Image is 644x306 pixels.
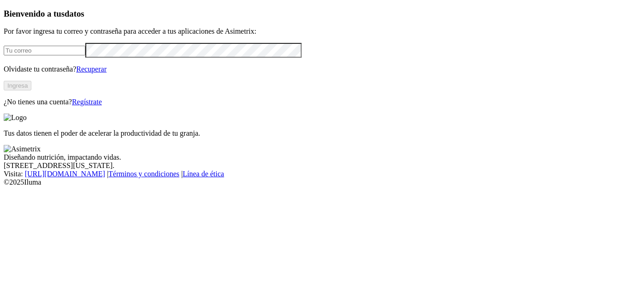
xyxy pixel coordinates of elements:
[108,170,179,178] a: Términos y condiciones
[4,145,41,153] img: Asimetrix
[4,46,85,55] input: Tu correo
[76,65,107,73] a: Recuperar
[4,81,31,90] button: Ingresa
[4,170,640,178] div: Visita : | |
[4,27,640,36] p: Por favor ingresa tu correo y contraseña para acceder a tus aplicaciones de Asimetrix:
[4,129,640,138] p: Tus datos tienen el poder de acelerar la productividad de tu granja.
[4,162,640,170] div: [STREET_ADDRESS][US_STATE].
[4,98,640,106] p: ¿No tienes una cuenta?
[4,65,640,73] p: Olvidaste tu contraseña?
[4,153,640,162] div: Diseñando nutrición, impactando vidas.
[65,9,84,18] span: datos
[72,98,102,106] a: Regístrate
[183,170,224,178] a: Línea de ética
[25,170,105,178] a: [URL][DOMAIN_NAME]
[4,9,640,19] h3: Bienvenido a tus
[4,178,640,186] div: © 2025 Iluma
[4,114,27,122] img: Logo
